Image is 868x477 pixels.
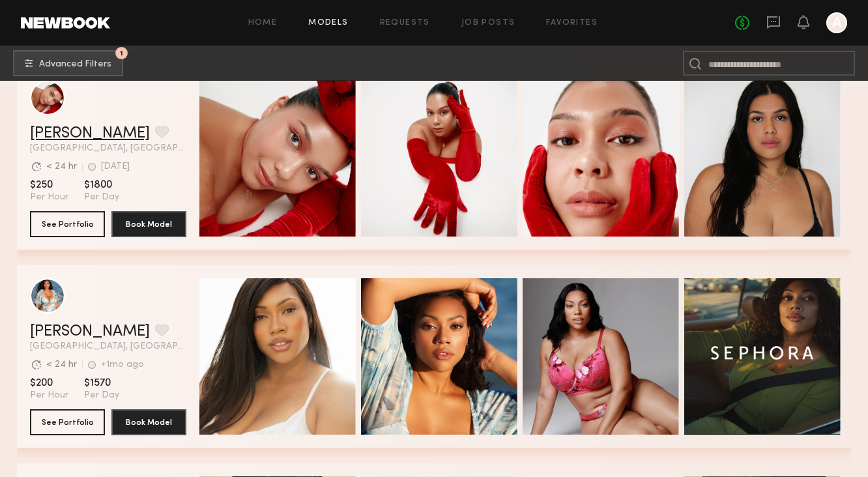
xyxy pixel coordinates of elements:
span: $250 [30,179,68,192]
span: Advanced Filters [39,60,111,69]
a: [PERSON_NAME] [30,126,150,141]
a: Favorites [546,19,598,27]
div: < 24 hr [46,162,77,171]
span: Per Day [84,192,119,203]
button: 1Advanced Filters [13,50,123,76]
button: See Portfolio [30,211,105,237]
a: Job Posts [461,19,515,27]
span: Per Hour [30,390,68,401]
div: [DATE] [101,162,130,171]
a: A [826,12,847,33]
a: Models [308,19,348,27]
button: Book Model [111,409,186,435]
span: [GEOGRAPHIC_DATA], [GEOGRAPHIC_DATA] [30,144,186,153]
span: $1570 [84,377,119,390]
span: 1 [120,50,123,56]
span: $1800 [84,179,119,192]
span: Per Day [84,390,119,401]
button: See Portfolio [30,409,105,435]
a: [PERSON_NAME] [30,324,150,340]
a: Requests [380,19,430,27]
span: [GEOGRAPHIC_DATA], [GEOGRAPHIC_DATA] [30,342,186,351]
div: < 24 hr [46,360,77,369]
a: Home [248,19,278,27]
span: $200 [30,377,68,390]
span: Per Hour [30,192,68,203]
div: +1mo ago [101,360,144,369]
button: Book Model [111,211,186,237]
